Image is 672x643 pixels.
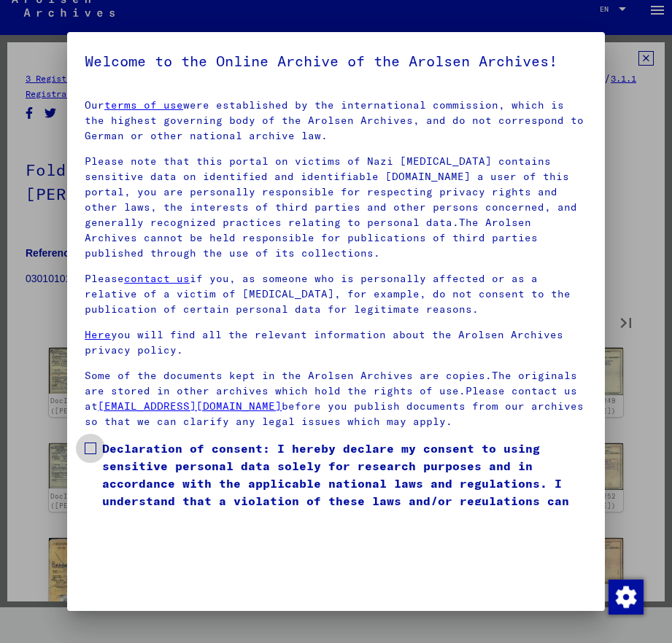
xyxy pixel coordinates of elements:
[104,98,183,112] a: terms of use
[124,272,190,285] a: contact us
[85,368,587,429] p: Some of the documents kept in the Arolsen Archives are copies.The originals are stored in other a...
[609,580,644,615] img: Change consent
[85,328,111,341] a: Here
[85,327,587,358] p: you will find all the relevant information about the Arolsen Archives privacy policy.
[85,154,587,261] p: Please note that this portal on victims of Nazi [MEDICAL_DATA] contains sensitive data on identif...
[102,440,587,527] span: Declaration of consent: I hereby declare my consent to using sensitive personal data solely for r...
[608,579,643,614] div: Change consent
[85,98,587,144] p: Our were established by the international commission, which is the highest governing body of the ...
[85,271,587,317] p: Please if you, as someone who is personally affected or as a relative of a victim of [MEDICAL_DAT...
[98,400,282,413] a: [EMAIL_ADDRESS][DOMAIN_NAME]
[85,50,587,73] h5: Welcome to the Online Archive of the Arolsen Archives!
